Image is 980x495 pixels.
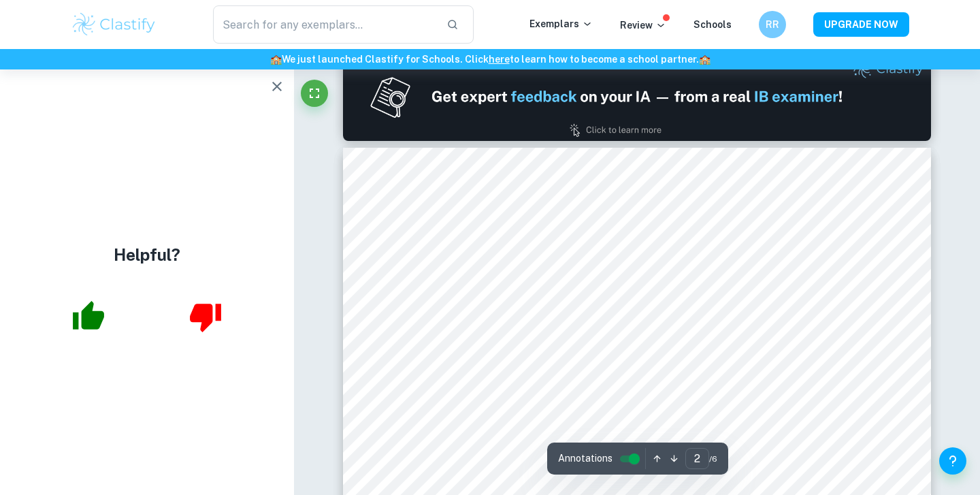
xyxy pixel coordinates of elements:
[558,451,612,466] span: Annotations
[71,11,157,38] img: Clastify logo
[213,5,436,44] input: Search for any exemplars...
[114,242,180,267] h4: Helpful?
[529,16,593,31] p: Exemplars
[270,54,282,65] span: 🏫
[489,54,510,65] a: here
[709,453,717,465] span: / 6
[939,447,966,475] button: Help and Feedback
[765,17,781,32] h6: RR
[343,52,931,141] img: Ad
[759,11,786,38] button: RR
[620,18,666,33] p: Review
[813,12,909,37] button: UPGRADE NOW
[693,19,732,30] a: Schools
[301,80,328,107] button: Fullscreen
[699,54,710,65] span: 🏫
[3,52,977,67] h6: We just launched Clastify for Schools. Click to learn how to become a school partner.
